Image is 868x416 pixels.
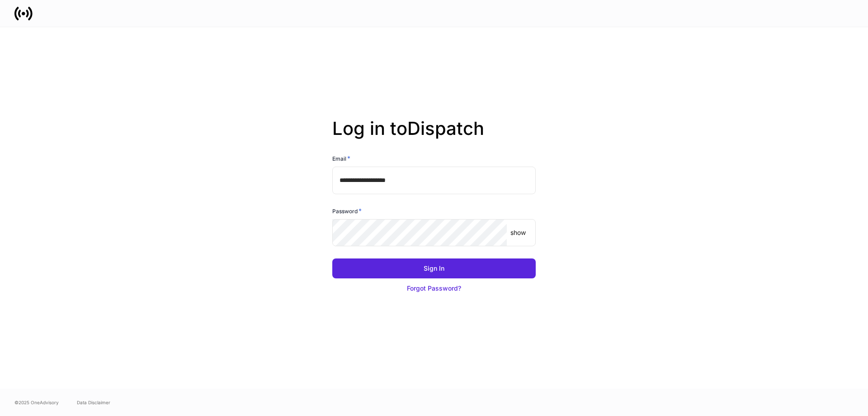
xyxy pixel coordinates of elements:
button: Forgot Password? [332,278,536,298]
div: Forgot Password? [407,284,461,293]
h2: Log in to Dispatch [332,118,536,154]
a: Data Disclaimer [77,399,110,406]
p: show [510,228,526,237]
span: © 2025 OneAdvisory [14,399,59,406]
h6: Password [332,206,362,215]
h6: Email [332,154,350,163]
button: Sign In [332,258,536,278]
div: Sign In [424,264,444,273]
